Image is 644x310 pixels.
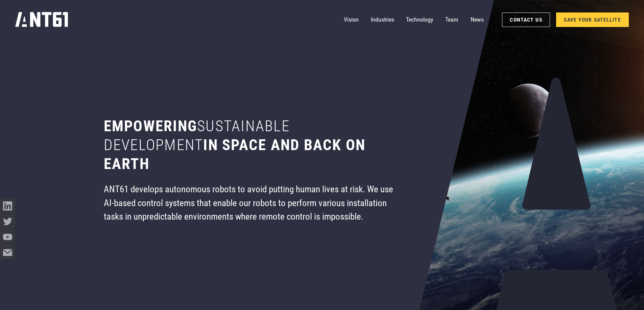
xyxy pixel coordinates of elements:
a: Contact Us [502,12,550,27]
h1: Empowering in space and back on earth [104,117,396,173]
a: Team [445,12,458,27]
div: ANT61 develops autonomous robots to avoid putting human lives at risk. We use AI-based control sy... [104,182,396,223]
a: News [471,12,484,27]
a: home [15,9,69,30]
a: Vision [344,12,359,27]
a: Technology [406,12,433,27]
a: SAVE YOUR SATELLITE [556,12,629,27]
a: Industries [371,12,394,27]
